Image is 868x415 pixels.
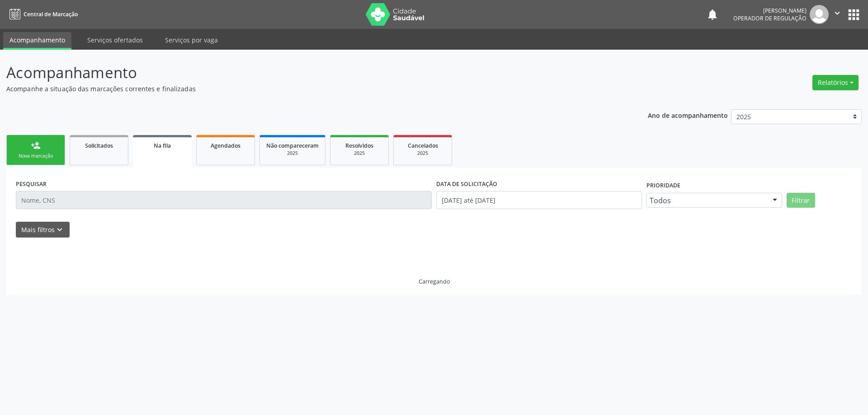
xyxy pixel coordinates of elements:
[6,61,605,84] p: Acompanhamento
[16,191,432,209] input: Nome, CNS
[646,179,680,193] label: Prioridade
[846,7,862,23] button: apps
[810,5,829,24] img: img
[787,193,815,208] button: Filtrar
[13,153,58,159] div: Nova marcação
[3,32,71,50] a: Acompanhamento
[85,142,113,149] span: Solicitados
[650,196,764,205] span: Todos
[400,150,445,157] div: 2025
[706,8,719,21] button: notifications
[154,142,171,149] span: Na fila
[6,84,605,93] p: Acompanhe a situação das marcações correntes e finalizadas
[829,5,846,24] button: 
[266,142,319,149] span: Não compareceram
[266,150,319,157] div: 2025
[436,191,642,209] input: Selecione um intervalo
[408,142,438,149] span: Cancelados
[31,140,41,150] div: person_add
[832,8,842,18] i: 
[81,32,149,48] a: Serviços ofertados
[419,278,450,285] div: Carregando
[733,14,807,22] span: Operador de regulação
[436,177,497,191] label: DATA DE SOLICITAÇÃO
[345,142,373,149] span: Resolvidos
[6,7,78,22] a: Central de Marcação
[55,225,65,235] i: keyboard_arrow_down
[159,32,224,48] a: Serviços por vaga
[812,75,859,90] button: Relatórios
[211,142,241,149] span: Agendados
[16,177,47,191] label: PESQUISAR
[648,109,728,121] p: Ano de acompanhamento
[24,10,78,18] span: Central de Marcação
[733,7,807,14] div: [PERSON_NAME]
[16,222,70,238] button: Mais filtroskeyboard_arrow_down
[337,150,382,157] div: 2025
